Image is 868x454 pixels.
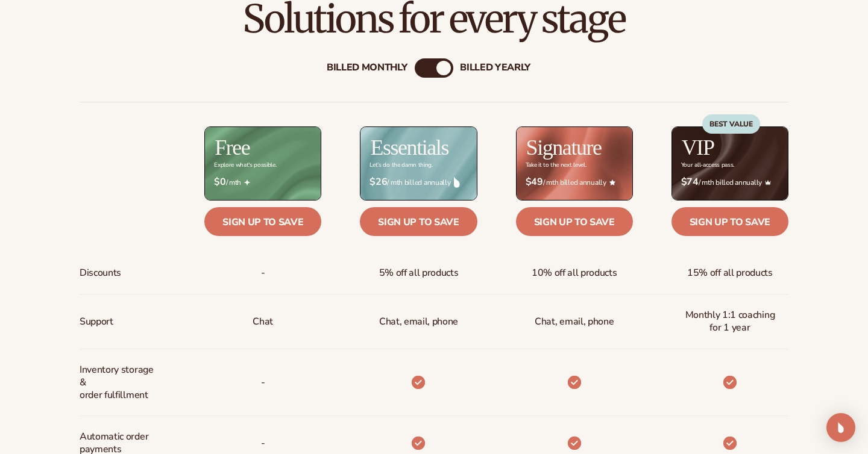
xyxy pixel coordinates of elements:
span: 5% off all products [379,262,459,284]
img: Essentials_BG_9050f826-5aa9-47d9-a362-757b82c62641.jpg [360,127,476,200]
div: Your all-access pass. [681,162,734,169]
div: Open Intercom Messenger [826,413,855,442]
strong: $26 [370,176,387,188]
span: / mth billed annually [526,176,623,188]
a: Sign up to save [360,207,477,236]
strong: $0 [214,176,225,188]
p: Chat [253,311,273,333]
span: 10% off all products [532,262,617,284]
img: VIP_BG_199964bd-3653-43bc-8a67-789d2d7717b9.jpg [672,127,788,200]
a: Sign up to save [204,207,321,236]
p: - [261,372,265,394]
strong: $49 [526,176,543,188]
h2: Free [215,137,250,158]
span: 15% off all products [687,262,773,284]
div: Let’s do the damn thing. [370,162,432,169]
span: Support [80,311,113,333]
img: free_bg.png [205,127,321,200]
div: Explore what's possible. [214,162,276,169]
span: Discounts [80,262,121,284]
a: Sign up to save [516,207,633,236]
span: Inventory storage & order fulfillment [80,359,160,406]
img: Signature_BG_eeb718c8-65ac-49e3-a4e5-327c6aa73146.jpg [517,127,632,200]
div: Billed Monthly [327,63,407,74]
div: BEST VALUE [702,114,760,134]
div: billed Yearly [460,63,530,74]
img: Free_Icon_bb6e7c7e-73f8-44bd-8ed0-223ea0fc522e.png [244,179,250,185]
div: Take it to the next level. [526,162,587,169]
img: Crown_2d87c031-1b5a-4345-8312-a4356ddcde98.png [765,179,771,185]
p: Chat, email, phone [379,311,458,333]
span: / mth billed annually [681,176,779,188]
img: drop.png [454,177,460,188]
span: Monthly 1:1 coaching for 1 year [681,304,779,339]
a: Sign up to save [671,207,788,236]
img: Star_6.png [609,179,615,185]
h2: Essentials [370,137,448,158]
h2: VIP [682,137,714,158]
span: Chat, email, phone [535,311,614,333]
strong: $74 [681,176,699,188]
span: / mth billed annually [370,176,467,188]
span: / mth [214,176,312,188]
h2: Signature [526,137,602,158]
span: - [261,262,265,284]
